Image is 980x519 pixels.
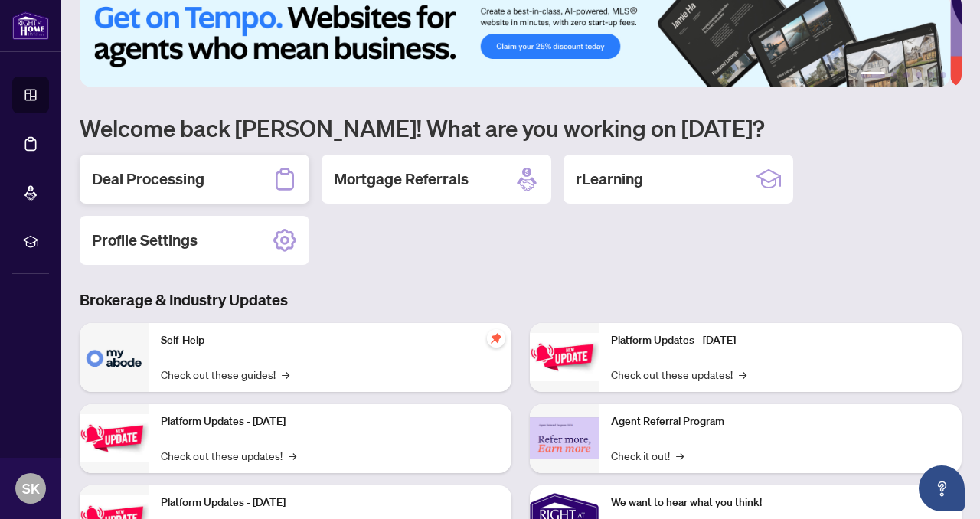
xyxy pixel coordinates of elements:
p: Self-Help [161,332,499,349]
span: pushpin [487,329,505,348]
img: Self-Help [80,323,149,392]
span: SK [22,478,40,499]
button: 6 [940,72,946,78]
a: Check out these updates!→ [611,366,746,383]
button: 4 [916,72,922,78]
p: Platform Updates - [DATE] [161,413,499,430]
h3: Brokerage & Industry Updates [80,289,962,311]
button: 3 [903,72,910,78]
button: 1 [861,72,885,78]
h2: rLearning [576,168,643,190]
a: Check out these guides!→ [161,366,289,383]
a: Check it out!→ [611,447,684,464]
span: → [739,366,746,383]
button: 5 [928,72,934,78]
img: Platform Updates - June 23, 2025 [530,333,599,381]
h1: Welcome back [PERSON_NAME]! What are you working on [DATE]? [80,113,962,142]
p: Platform Updates - [DATE] [611,332,949,349]
span: → [676,447,684,464]
button: Open asap [919,465,965,511]
h2: Mortgage Referrals [334,168,469,190]
img: logo [12,11,49,40]
span: → [289,447,296,464]
img: Platform Updates - September 16, 2025 [80,414,149,462]
p: We want to hear what you think! [611,495,949,511]
h2: Deal Processing [92,168,204,190]
h2: Profile Settings [92,230,198,251]
p: Platform Updates - [DATE] [161,495,499,511]
a: Check out these updates!→ [161,447,296,464]
span: → [282,366,289,383]
img: Agent Referral Program [530,417,599,459]
button: 2 [891,72,897,78]
p: Agent Referral Program [611,413,949,430]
